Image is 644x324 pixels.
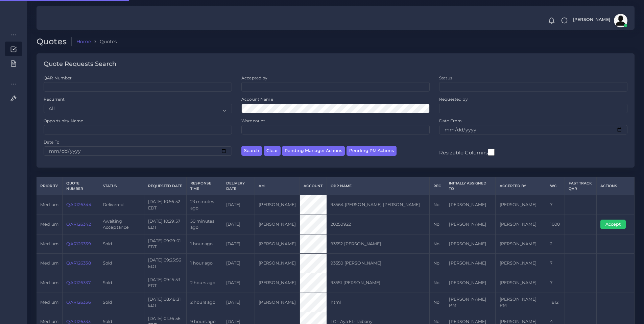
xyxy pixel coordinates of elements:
[546,177,565,195] th: WC
[144,234,186,254] td: [DATE] 09:29:01 EDT
[186,215,222,234] td: 50 minutes ago
[327,234,429,254] td: 93552 [PERSON_NAME]
[66,319,90,324] a: QAR126333
[63,177,99,195] th: Quote Number
[565,177,596,195] th: Fast Track QAR
[222,293,255,312] td: [DATE]
[99,215,144,234] td: Awaiting Acceptance
[496,234,546,254] td: [PERSON_NAME]
[255,215,300,234] td: [PERSON_NAME]
[570,14,630,27] a: [PERSON_NAME]avatar
[429,293,445,312] td: No
[44,96,65,102] label: Recurrent
[439,96,468,102] label: Requested by
[44,60,116,68] h4: Quote Requests Search
[241,96,273,102] label: Account Name
[99,234,144,254] td: Sold
[445,215,496,234] td: [PERSON_NAME]
[327,177,429,195] th: Opp Name
[44,75,72,81] label: QAR Number
[241,146,262,156] button: Search
[241,118,265,124] label: Wordcount
[327,273,429,293] td: 93551 [PERSON_NAME]
[439,148,495,156] label: Resizable Columns
[241,75,268,81] label: Accepted by
[546,215,565,234] td: 1000
[66,280,90,285] a: QAR126337
[91,38,117,45] li: Quotes
[40,202,58,207] span: medium
[186,273,222,293] td: 2 hours ago
[37,177,63,195] th: Priority
[44,139,59,145] label: Date To
[496,254,546,273] td: [PERSON_NAME]
[144,254,186,273] td: [DATE] 09:25:56 EDT
[429,177,445,195] th: REC
[439,75,452,81] label: Status
[144,273,186,293] td: [DATE] 09:15:53 EDT
[327,215,429,234] td: 20250922
[144,195,186,215] td: [DATE] 10:56:52 EDT
[66,202,91,207] a: QAR126344
[222,195,255,215] td: [DATE]
[429,273,445,293] td: No
[264,146,281,156] button: Clear
[445,195,496,215] td: [PERSON_NAME]
[144,215,186,234] td: [DATE] 10:29:57 EDT
[144,293,186,312] td: [DATE] 08:48:31 EDT
[614,14,627,27] img: avatar
[40,222,58,227] span: medium
[99,195,144,215] td: Delivered
[429,215,445,234] td: No
[600,220,626,229] button: Accept
[99,293,144,312] td: Sold
[255,254,300,273] td: [PERSON_NAME]
[66,260,91,266] a: QAR126338
[600,222,630,227] a: Accept
[66,300,91,305] a: QAR126336
[439,118,462,124] label: Date From
[99,254,144,273] td: Sold
[546,293,565,312] td: 1812
[546,273,565,293] td: 7
[445,293,496,312] td: [PERSON_NAME] PM
[300,177,327,195] th: Account
[76,38,91,45] a: Home
[222,234,255,254] td: [DATE]
[445,254,496,273] td: [PERSON_NAME]
[445,273,496,293] td: [PERSON_NAME]
[546,234,565,254] td: 2
[144,177,186,195] th: Requested Date
[66,241,91,246] a: QAR126339
[40,319,58,324] span: medium
[37,37,72,47] h2: Quotes
[44,118,83,124] label: Opportunity Name
[488,148,495,156] input: Resizable Columns
[40,260,58,266] span: medium
[99,273,144,293] td: Sold
[327,293,429,312] td: html
[255,177,300,195] th: AM
[99,177,144,195] th: Status
[496,215,546,234] td: [PERSON_NAME]
[596,177,634,195] th: Actions
[255,293,300,312] td: [PERSON_NAME]
[186,293,222,312] td: 2 hours ago
[347,146,397,156] button: Pending PM Actions
[327,195,429,215] td: 93564 [PERSON_NAME] [PERSON_NAME]
[282,146,345,156] button: Pending Manager Actions
[429,234,445,254] td: No
[222,273,255,293] td: [DATE]
[222,215,255,234] td: [DATE]
[445,234,496,254] td: [PERSON_NAME]
[496,293,546,312] td: [PERSON_NAME] PM
[40,300,58,305] span: medium
[429,254,445,273] td: No
[255,234,300,254] td: [PERSON_NAME]
[40,241,58,246] span: medium
[496,195,546,215] td: [PERSON_NAME]
[186,234,222,254] td: 1 hour ago
[186,177,222,195] th: Response Time
[496,273,546,293] td: [PERSON_NAME]
[327,254,429,273] td: 93550 [PERSON_NAME]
